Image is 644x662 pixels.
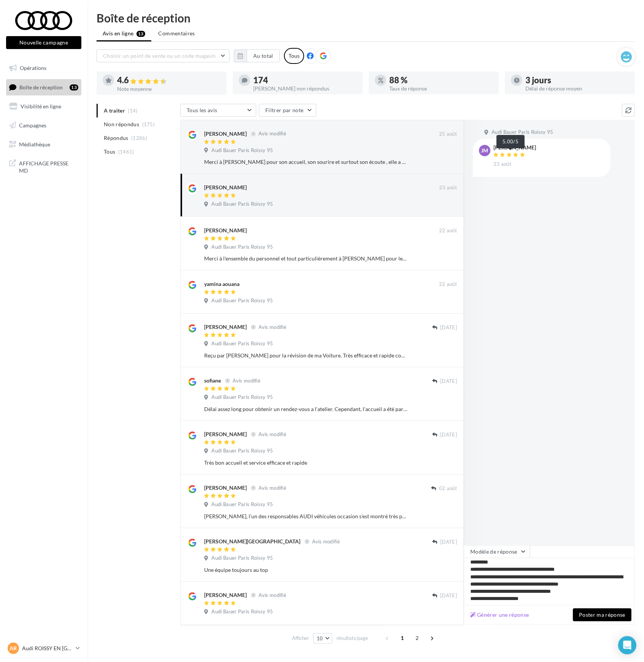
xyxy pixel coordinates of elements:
[234,49,280,62] button: Au total
[211,394,273,401] span: Audi Bauer Paris Roissy 95
[259,485,286,491] span: Avis modifié
[211,555,273,562] span: Audi Bauer Paris Roissy 95
[180,104,256,117] button: Tous les avis
[204,158,408,166] div: Merci à [PERSON_NAME] pour son accueil, son sourire et surtout son écoute , elle a pris le temps ...
[97,49,230,62] button: Choisir un point de vente ou un code magasin
[259,592,286,598] span: Avis modifié
[19,158,78,175] span: AFFICHAGE PRESSE MD
[389,76,493,84] div: 88 %
[204,184,247,191] div: [PERSON_NAME]
[439,227,457,234] span: 22 août
[312,538,340,545] span: Avis modifié
[21,103,61,110] span: Visibilité en ligne
[204,459,408,467] div: Très bon accueil et service efficace et rapide
[247,49,280,62] button: Au total
[187,107,217,113] span: Tous les avis
[104,134,128,142] span: Répondus
[259,104,316,117] button: Filtrer par note
[97,12,635,24] div: Boîte de réception
[440,592,457,599] span: [DATE]
[389,86,493,91] div: Taux de réponse
[117,76,220,85] div: 4.6
[211,201,273,208] span: Audi Bauer Paris Roissy 95
[5,117,83,133] a: Campagnes
[103,52,216,59] span: Choisir un point de vente ou un code magasin
[573,608,631,621] button: Poster ma réponse
[467,610,532,619] button: Générer une réponse
[204,484,247,492] div: [PERSON_NAME]
[19,141,50,147] span: Médiathèque
[259,431,286,437] span: Avis modifié
[204,513,408,520] div: [PERSON_NAME], l'un des responsables AUDI véhicules occasion s'est montré très professionnel et m...
[525,76,629,84] div: 3 jours
[439,281,457,288] span: 22 août
[440,378,457,385] span: [DATE]
[204,430,247,438] div: [PERSON_NAME]
[22,645,73,652] p: Audi ROISSY EN [GEOGRAPHIC_DATA]
[292,635,309,642] span: Afficher
[117,86,220,92] div: Note moyenne
[131,135,147,141] span: (1286)
[204,405,408,413] div: Délai assez long pour obtenir un rendez-vous a l'atelier. Cependant, l'accueil a été parfait. Mer...
[104,121,139,128] span: Non répondus
[259,131,286,137] span: Avis modifié
[411,632,423,644] span: 2
[204,538,300,545] div: [PERSON_NAME][GEOGRAPHIC_DATA]
[5,137,83,152] a: Médiathèque
[211,608,273,615] span: Audi Bauer Paris Roissy 95
[253,76,357,84] div: 174
[439,131,457,138] span: 25 août
[204,352,408,359] div: Reçu par [PERSON_NAME] pour la révision de ma Voiture. Très efficace et rapide comme service. Je ...
[204,227,247,234] div: [PERSON_NAME]
[336,635,368,642] span: résultats/page
[464,545,530,558] button: Modèle de réponse
[233,378,260,384] span: Avis modifié
[396,632,408,644] span: 1
[19,122,46,129] span: Campagnes
[493,161,511,168] span: 23 août
[5,60,83,76] a: Opérations
[204,280,240,288] div: yamina aouana
[5,79,83,95] a: Boîte de réception13
[5,155,83,178] a: AFFICHAGE PRESSE MD
[439,184,457,191] span: 23 août
[104,148,115,156] span: Tous
[5,98,83,114] a: Visibilité en ligne
[211,147,273,154] span: Audi Bauer Paris Roissy 95
[525,86,629,91] div: Délai de réponse moyen
[493,145,536,150] div: [PERSON_NAME]
[159,30,195,37] span: Commentaires
[211,244,273,251] span: Audi Bauer Paris Roissy 95
[211,297,273,304] span: Audi Bauer Paris Roissy 95
[439,485,457,492] span: 02 août
[204,130,247,138] div: [PERSON_NAME]
[204,591,247,599] div: [PERSON_NAME]
[204,377,221,384] div: sofiane
[496,135,525,148] div: 5.00/5
[440,324,457,331] span: [DATE]
[440,432,457,438] span: [DATE]
[6,36,81,49] button: Nouvelle campagne
[284,48,304,64] div: Tous
[440,539,457,546] span: [DATE]
[204,566,408,574] div: Une équipe toujours au top
[259,324,286,330] span: Avis modifié
[20,65,46,71] span: Opérations
[70,84,78,90] div: 13
[317,635,323,641] span: 10
[204,323,247,331] div: [PERSON_NAME]
[211,340,273,347] span: Audi Bauer Paris Roissy 95
[118,149,134,155] span: (1461)
[204,255,408,262] div: Merci à l'ensemble du personnel et tout particulièrement à [PERSON_NAME] pour leur acceuil et leu...
[492,129,553,136] span: Audi Bauer Paris Roissy 95
[19,84,63,90] span: Boîte de réception
[481,147,489,154] span: JM
[618,636,636,654] div: Open Intercom Messenger
[211,501,273,508] span: Audi Bauer Paris Roissy 95
[253,86,357,91] div: [PERSON_NAME] non répondus
[6,641,81,656] a: AR Audi ROISSY EN [GEOGRAPHIC_DATA]
[313,633,333,644] button: 10
[211,448,273,454] span: Audi Bauer Paris Roissy 95
[142,121,155,127] span: (175)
